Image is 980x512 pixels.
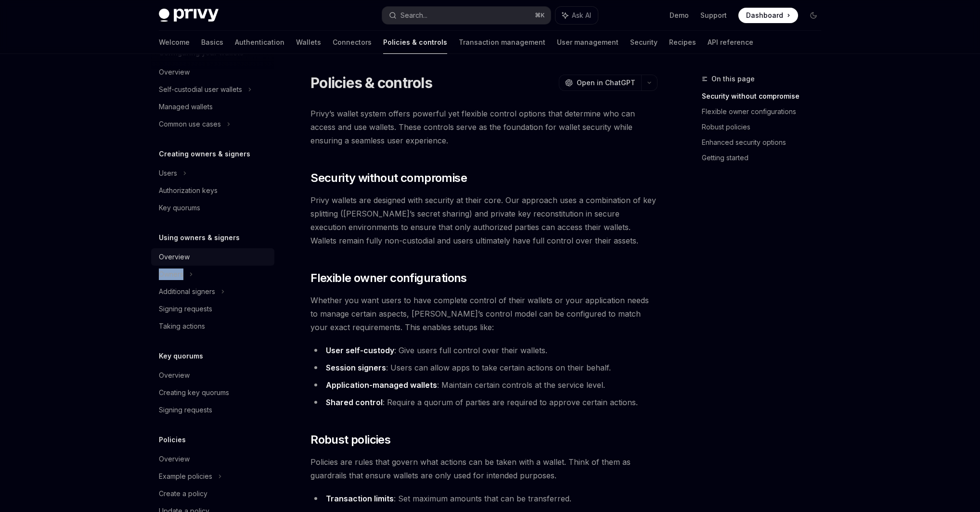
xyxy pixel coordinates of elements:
div: Overview [159,370,190,381]
div: Taking actions [159,320,205,332]
a: Robust policies [702,119,829,135]
div: Overview [159,453,190,465]
div: Common use cases [159,118,221,130]
span: Flexible owner configurations [310,270,467,286]
div: Signing requests [159,303,212,315]
a: Basics [201,31,223,54]
div: Owners [159,269,183,280]
span: On this page [711,73,755,85]
div: Additional signers [159,286,215,297]
li: : Users can allow apps to take certain actions on their behalf. [310,361,658,374]
div: Signing requests [159,404,212,416]
div: Search... [400,10,427,21]
a: Flexible owner configurations [702,104,829,119]
strong: Session signers [326,363,386,372]
a: Overview [151,367,274,384]
a: Security without compromise [702,89,829,104]
a: Taking actions [151,318,274,335]
span: ⌘ K [535,12,545,19]
button: Ask AI [555,7,598,24]
div: Users [159,167,177,179]
a: Welcome [159,31,190,54]
h5: Key quorums [159,350,203,362]
img: dark logo [159,9,219,22]
a: Enhanced security options [702,135,829,150]
h5: Using owners & signers [159,232,240,243]
a: User management [557,31,619,54]
li: : Maintain certain controls at the service level. [310,378,658,392]
div: Create a policy [159,488,207,499]
li: : Give users full control over their wallets. [310,344,658,357]
strong: Transaction limits [326,494,394,503]
div: Overview [159,251,190,263]
span: Dashboard [746,11,783,20]
a: Recipes [669,31,696,54]
a: Authorization keys [151,182,274,199]
a: Authentication [235,31,284,54]
h1: Policies & controls [310,74,432,91]
div: Authorization keys [159,185,218,196]
a: Wallets [296,31,321,54]
li: : Require a quorum of parties are required to approve certain actions. [310,396,658,409]
span: Privy’s wallet system offers powerful yet flexible control options that determine who can access ... [310,107,658,147]
button: Search...⌘K [382,7,551,24]
span: Security without compromise [310,170,467,186]
a: Creating key quorums [151,384,274,401]
span: Privy wallets are designed with security at their core. Our approach uses a combination of key sp... [310,193,658,247]
div: Overview [159,66,190,78]
a: Security [630,31,658,54]
strong: Application-managed wallets [326,380,437,390]
strong: User self-custody [326,346,394,355]
a: Support [700,11,727,20]
a: Overview [151,248,274,266]
span: Robust policies [310,432,390,448]
a: Managed wallets [151,98,274,115]
a: Overview [151,64,274,81]
span: Ask AI [572,11,591,20]
a: Transaction management [459,31,545,54]
div: Self-custodial user wallets [159,84,242,95]
button: Toggle dark mode [806,8,821,23]
span: Open in ChatGPT [577,78,635,88]
div: Managed wallets [159,101,213,113]
h5: Creating owners & signers [159,148,250,160]
a: Overview [151,450,274,468]
span: Policies are rules that govern what actions can be taken with a wallet. Think of them as guardrai... [310,455,658,482]
a: Create a policy [151,485,274,502]
div: Example policies [159,471,212,482]
a: Dashboard [738,8,798,23]
h5: Policies [159,434,186,446]
a: Policies & controls [383,31,447,54]
div: Key quorums [159,202,200,214]
li: : Set maximum amounts that can be transferred. [310,492,658,505]
div: Creating key quorums [159,387,229,398]
a: Connectors [333,31,372,54]
button: Open in ChatGPT [559,75,641,91]
span: Whether you want users to have complete control of their wallets or your application needs to man... [310,294,658,334]
a: Key quorums [151,199,274,217]
a: Signing requests [151,401,274,419]
strong: Shared control [326,397,383,407]
a: Demo [670,11,689,20]
a: Signing requests [151,300,274,318]
a: API reference [708,31,753,54]
a: Getting started [702,150,829,166]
